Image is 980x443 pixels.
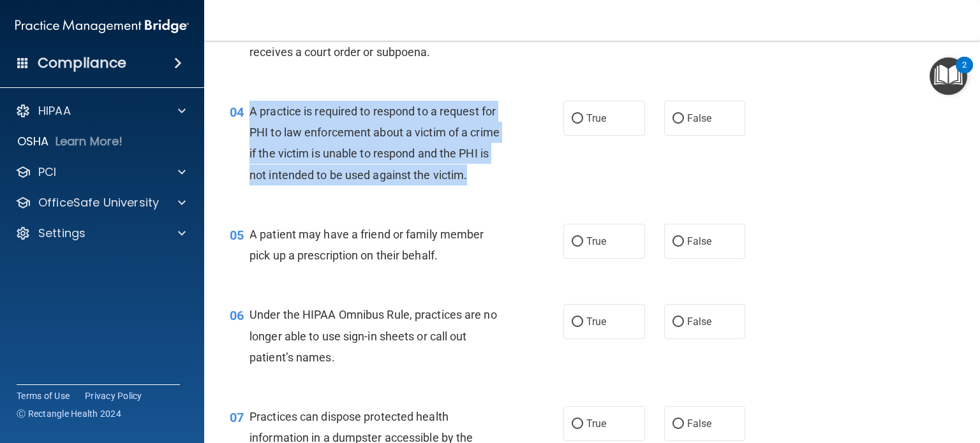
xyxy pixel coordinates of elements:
span: Under the HIPAA Omnibus Rule, practices are no longer able to use sign-in sheets or call out pati... [249,308,497,363]
button: Open Resource Center, 2 new notifications [930,57,967,95]
a: PCI [15,164,186,180]
span: True [586,112,606,124]
span: False [687,112,712,124]
span: True [586,235,606,247]
span: False [687,418,712,430]
span: False [687,235,712,247]
span: False [687,316,712,328]
input: False [672,237,684,247]
span: A practice is required to respond to a request for PHI to law enforcement about a victim of a cri... [249,105,500,182]
iframe: Drift Widget Chat Controller [916,355,965,403]
span: 04 [230,105,244,120]
p: PCI [38,164,56,180]
input: False [672,419,684,429]
p: Learn More! [56,134,123,149]
span: Ⓒ Rectangle Health 2024 [17,407,121,420]
input: False [672,114,684,124]
input: False [672,317,684,327]
div: 2 [962,65,967,82]
input: True [572,317,583,327]
input: True [572,237,583,247]
span: A patient may have a friend or family member pick up a prescription on their behalf. [249,228,484,262]
p: Settings [38,226,85,241]
p: HIPAA [38,103,71,119]
input: True [572,114,583,124]
span: True [586,418,606,430]
span: 06 [230,308,244,323]
a: Settings [15,226,186,241]
a: OfficeSafe University [15,195,186,210]
input: True [572,419,583,429]
p: OfficeSafe University [38,195,159,210]
p: OSHA [17,134,49,149]
h4: Compliance [38,54,126,72]
span: 05 [230,228,244,243]
a: HIPAA [15,103,186,119]
span: 07 [230,410,244,425]
img: PMB logo [15,13,189,39]
a: Terms of Use [17,389,70,402]
span: True [586,316,606,328]
a: Privacy Policy [85,389,142,402]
